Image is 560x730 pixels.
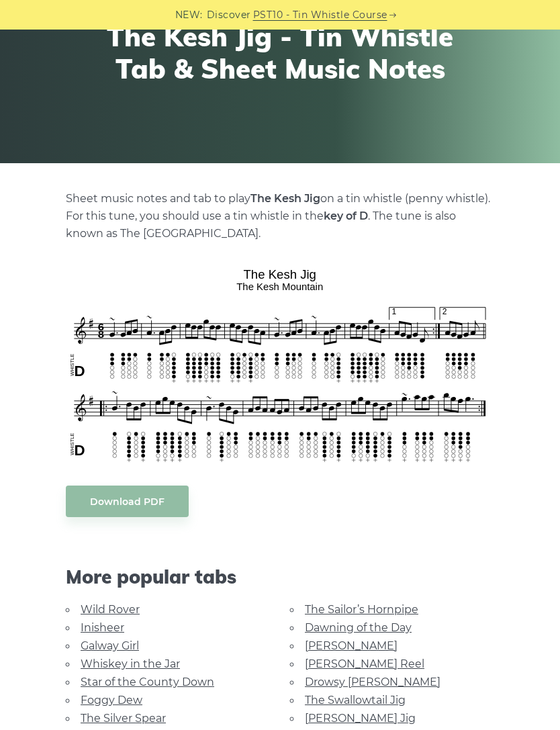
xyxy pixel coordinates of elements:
a: Wild Rover [81,603,140,616]
a: [PERSON_NAME] Reel [305,657,424,670]
h1: The Kesh Jig - Tin Whistle Tab & Sheet Music Notes [99,20,461,85]
strong: The Kesh Jig [250,192,320,205]
a: [PERSON_NAME] [305,639,398,652]
a: Dawning of the Day [305,621,412,634]
a: Whiskey in the Jar [81,657,180,670]
img: The Kesh Jig Tin Whistle Tabs & Sheet Music [66,263,494,465]
a: Galway Girl [81,639,139,652]
a: PST10 - Tin Whistle Course [253,7,387,23]
a: [PERSON_NAME] Jig [305,712,416,725]
p: Sheet music notes and tab to play on a tin whistle (penny whistle). For this tune, you should use... [66,190,494,242]
a: Drowsy [PERSON_NAME] [305,676,440,688]
span: Discover [207,7,251,23]
a: The Swallowtail Jig [305,694,406,706]
a: Inisheer [81,621,124,634]
a: The Silver Spear [81,712,166,725]
span: NEW: [175,7,203,23]
a: Foggy Dew [81,694,142,706]
a: The Sailor’s Hornpipe [305,603,418,616]
span: More popular tabs [66,565,494,588]
a: Download PDF [66,486,189,517]
a: Star of the County Down [81,676,214,688]
strong: key of D [324,210,368,222]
